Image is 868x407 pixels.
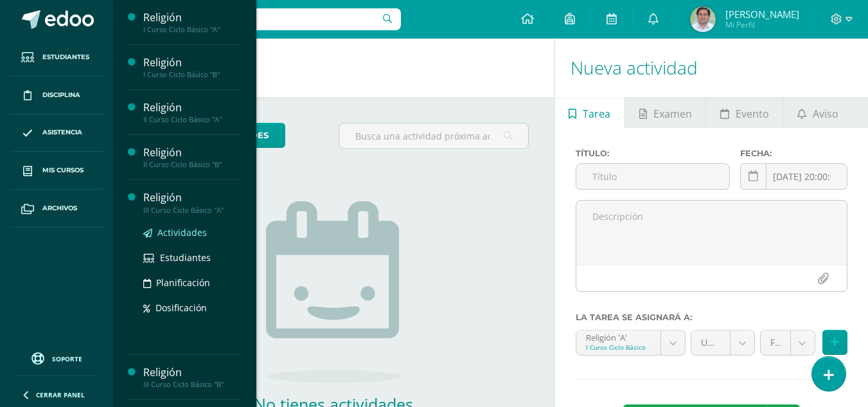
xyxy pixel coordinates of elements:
[770,330,781,355] span: Formativo (80.0%)
[42,52,89,62] span: Estudiantes
[741,164,847,189] input: Fecha de entrega
[143,365,241,389] a: ReligiónIII Curso Ciclo Básico "B"
[155,302,207,314] span: Dosificación
[586,330,651,343] div: Religión 'A'
[555,97,624,128] a: Tarea
[160,251,211,264] span: Estudiantes
[143,10,241,25] div: Religión
[15,349,98,366] a: Soporte
[143,300,241,315] a: Dosificación
[576,330,686,355] a: Religión 'A'I Curso Ciclo Básico
[690,6,716,32] img: 083b1af04f9fe0918e6b283010923b5f.png
[701,330,720,355] span: Unidad 4
[586,343,651,352] div: I Curso Ciclo Básico
[10,190,103,228] a: Archivos
[783,97,852,128] a: Aviso
[10,152,103,190] a: Mis cursos
[143,250,241,265] a: Estudiantes
[706,97,783,128] a: Evento
[143,100,241,115] div: Religión
[42,165,84,176] span: Mis cursos
[156,276,210,289] span: Planificación
[143,145,241,160] div: Religión
[576,149,730,158] label: Título:
[143,70,241,79] div: I Curso Ciclo Básico "B"
[42,203,77,213] span: Archivos
[761,330,815,355] a: Formativo (80.0%)
[143,190,241,205] div: Religión
[10,39,103,77] a: Estudiantes
[10,77,103,114] a: Disciplina
[576,164,729,189] input: Título
[691,330,754,355] a: Unidad 4
[143,115,241,124] div: II Curso Ciclo Básico "A"
[143,206,241,215] div: III Curso Ciclo Básico "A"
[576,312,847,322] label: La tarea se asignará a:
[10,114,103,152] a: Asistencia
[571,39,853,97] h1: Nueva actividad
[42,90,80,100] span: Disciplina
[143,160,241,169] div: II Curso Ciclo Básico "B"
[42,127,82,138] span: Asistencia
[157,226,207,239] span: Actividades
[736,98,769,129] span: Evento
[143,100,241,124] a: ReligiónII Curso Ciclo Básico "A"
[725,19,799,30] span: Mi Perfil
[121,8,401,30] input: Busca un usuario...
[143,275,241,290] a: Planificación
[143,55,241,79] a: ReligiónI Curso Ciclo Básico "B"
[725,8,799,21] span: [PERSON_NAME]
[143,55,241,70] div: Religión
[625,97,705,128] a: Examen
[143,380,241,389] div: III Curso Ciclo Básico "B"
[52,354,82,363] span: Soporte
[266,201,401,383] img: no_activities.png
[143,225,241,240] a: Actividades
[143,10,241,34] a: ReligiónI Curso Ciclo Básico "A"
[143,145,241,169] a: ReligiónII Curso Ciclo Básico "B"
[143,25,241,34] div: I Curso Ciclo Básico "A"
[740,149,847,158] label: Fecha:
[143,365,241,380] div: Religión
[339,123,527,149] input: Busca una actividad próxima aquí...
[653,98,692,129] span: Examen
[128,39,539,97] h1: Actividades
[583,98,610,129] span: Tarea
[813,98,838,129] span: Aviso
[36,390,85,399] span: Cerrar panel
[143,190,241,214] a: ReligiónIII Curso Ciclo Básico "A"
